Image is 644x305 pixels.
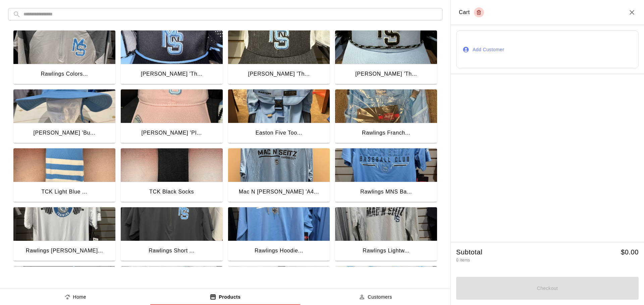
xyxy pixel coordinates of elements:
button: Add Customer [456,30,639,68]
button: TCK Black SocksTCK Black Socks [121,148,223,203]
h5: Subtotal [456,248,482,257]
p: Customers [368,294,392,301]
img: Rawlings MNS Baseball T-Shirt [335,148,437,182]
div: Rawlings Lightw... [363,246,410,255]
button: Close [628,8,636,16]
button: Mac N Seitz 'A4' Lightweight HoodieMac N [PERSON_NAME] 'A4... [228,148,330,203]
p: Home [73,294,87,301]
img: Mac N Seitz 'A4' Lightweight Hoodie [228,148,330,182]
button: Rawlings Lightweight Hoodie - GrayRawlings Lightw... [335,207,437,262]
img: TCK Black Socks [121,148,223,182]
div: Rawlings Colors... [41,70,88,78]
div: TCK Black Socks [149,187,194,196]
button: Rawlings Colorsync Long Sleeve - GrayRawlings Colors... [13,30,115,85]
button: Mac N Seitz 'PINK' The Game Hat[PERSON_NAME] 'PI... [121,89,223,144]
img: Rawlings Franchise 2 Backpack [335,89,437,123]
img: Jaeger "J-Bands" [335,266,437,300]
img: Rawlings Lightweight Hoodie - Gray [335,207,437,241]
button: TCK Light Blue Socks w/ StripesTCK Light Blue ... [13,148,115,203]
button: Rawlings Short Sleeve Cage JacketRawlings Short ... [121,207,223,262]
button: Rawlings Hoodie - Adult & YouthRawlings Hoodie... [228,207,330,262]
img: Easton Five Tool Phenom Rolling Bag [228,89,330,123]
button: Rawlings MNS Baseball T-ShirtRawlings MNS Ba... [335,148,437,203]
button: Mac N Seitz 'The Game' Blue Rope Trucker[PERSON_NAME] 'Th... [335,30,437,85]
img: Mac N Seitz 'The Game' Graphite Trucker [228,30,330,64]
button: Empty cart [474,7,484,17]
button: Mac N Seitz 'Bucket' Hat (Black/Blue)[PERSON_NAME] 'Bu... [13,89,115,144]
h5: $ 0.00 [621,248,639,257]
button: Mac N Seitz 'The Game' Neoprene Rope Trucker[PERSON_NAME] 'Th... [121,30,223,85]
img: Tanner Tees - Batting Tee [228,266,330,300]
img: Mac N Seitz 'Bucket' Hat (Black/Blue) [13,89,115,123]
div: Mac N [PERSON_NAME] 'A4... [239,187,319,196]
div: TCK Light Blue ... [41,187,87,196]
button: Rawlings Strength T-ShirtRawlings [PERSON_NAME]... [13,207,115,262]
div: Rawlings Hoodie... [255,246,303,255]
button: Easton Five Tool Phenom Rolling BagEaston Five Too... [228,89,330,144]
img: Adidas Crew (Adult) - All Colors [121,266,223,300]
img: Adidas Crew (Youth) - All Colors [13,266,115,300]
img: Rawlings Strength T-Shirt [13,207,115,241]
div: Rawlings [PERSON_NAME]... [26,246,103,255]
div: [PERSON_NAME] 'Bu... [33,129,95,137]
img: Rawlings Short Sleeve Cage Jacket [121,207,223,241]
div: [PERSON_NAME] 'Th... [141,70,203,78]
span: 0 items [456,258,470,262]
img: Mac N Seitz 'The Game' Neoprene Rope Trucker [121,30,223,64]
div: Rawlings Franch... [362,129,410,137]
img: Rawlings Hoodie - Adult & Youth [228,207,330,241]
div: Easton Five Too... [256,129,302,137]
div: [PERSON_NAME] 'Th... [355,70,417,78]
img: Mac N Seitz 'The Game' Blue Rope Trucker [335,30,437,64]
img: TCK Light Blue Socks w/ Stripes [13,148,115,182]
p: Products [219,294,240,301]
img: Rawlings Colorsync Long Sleeve - Gray [13,30,115,64]
div: [PERSON_NAME] 'PI... [141,129,202,137]
button: Rawlings Franchise 2 BackpackRawlings Franch... [335,89,437,144]
div: Rawlings MNS Ba... [360,187,412,196]
button: Mac N Seitz 'The Game' Graphite Trucker[PERSON_NAME] 'Th... [228,30,330,85]
div: [PERSON_NAME] 'Th... [248,70,310,78]
div: Rawlings Short ... [149,246,195,255]
img: Mac N Seitz 'PINK' The Game Hat [121,89,223,123]
div: Cart [459,7,484,17]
